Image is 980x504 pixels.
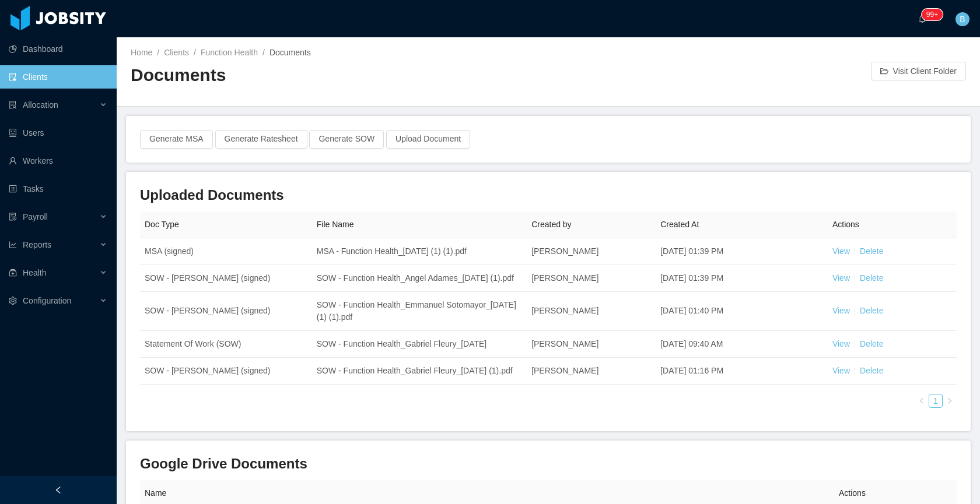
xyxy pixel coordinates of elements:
a: Delete [860,339,883,348]
td: MSA - Function Health_[DATE] (1) (1).pdf [312,238,527,265]
span: Reports [23,240,51,249]
button: icon: folder-openVisit Client Folder [871,62,966,80]
span: Health [23,268,46,277]
a: Function Health [201,48,258,57]
i: icon: left [918,397,925,404]
span: Actions [839,488,866,498]
span: Documents [269,48,311,57]
a: Delete [860,273,883,283]
a: Delete [860,246,883,256]
button: Generate Ratesheet [215,130,307,149]
i: icon: file-protect [9,213,17,221]
a: View [832,246,850,256]
li: Next Page [943,394,957,408]
td: [DATE] 09:40 AM [656,331,828,358]
td: [DATE] 01:39 PM [656,265,828,292]
a: icon: pie-chartDashboard [9,37,107,61]
span: Configuration [23,296,71,305]
span: Allocation [23,100,58,110]
span: Actions [832,220,859,229]
i: icon: bell [918,15,926,23]
a: View [832,366,850,375]
a: Home [131,48,152,57]
a: Delete [860,306,883,315]
a: Delete [860,366,883,375]
span: Created by [531,220,571,229]
sup: 245 [922,9,943,20]
i: icon: right [946,397,953,404]
a: icon: auditClients [9,65,107,89]
td: MSA (signed) [140,238,312,265]
td: SOW - [PERSON_NAME] (signed) [140,358,312,385]
span: Payroll [23,212,48,221]
span: Doc Type [145,220,179,229]
a: View [832,273,850,283]
li: Previous Page [915,394,929,408]
td: [DATE] 01:40 PM [656,292,828,331]
td: [DATE] 01:16 PM [656,358,828,385]
span: / [262,48,265,57]
td: SOW - Function Health_Emmanuel Sotomayor_[DATE] (1) (1).pdf [312,292,527,331]
h3: Google Drive Documents [140,454,957,473]
li: 1 [929,394,943,408]
td: SOW - [PERSON_NAME] (signed) [140,265,312,292]
td: [DATE] 01:39 PM [656,238,828,265]
h2: Documents [131,64,548,87]
span: B [960,12,965,26]
a: View [832,306,850,315]
td: [PERSON_NAME] [527,238,656,265]
td: [PERSON_NAME] [527,265,656,292]
span: File Name [317,220,354,229]
td: Statement Of Work (SOW) [140,331,312,358]
i: icon: solution [9,101,17,109]
i: icon: setting [9,297,17,305]
a: icon: profileTasks [9,177,107,200]
td: [PERSON_NAME] [527,331,656,358]
td: SOW - Function Health_Gabriel Fleury_[DATE] (1).pdf [312,358,527,385]
a: icon: userWorkers [9,149,107,172]
td: SOW - Function Health_Angel Adames_[DATE] (1).pdf [312,265,527,292]
button: Upload Document [386,130,470,149]
td: [PERSON_NAME] [527,292,656,331]
button: Generate SOW [309,130,384,149]
td: SOW - Function Health_Gabriel Fleury_[DATE] [312,331,527,358]
span: Created At [660,220,699,229]
button: Generate MSA [140,130,213,149]
td: [PERSON_NAME] [527,358,656,385]
i: icon: medicine-box [9,269,17,277]
span: / [157,48,159,57]
h3: Uploaded Documents [140,186,957,205]
a: View [832,339,850,348]
span: / [194,48,196,57]
a: 1 [929,394,942,407]
a: Clients [164,48,189,57]
a: icon: robotUsers [9,121,107,144]
i: icon: line-chart [9,241,17,249]
td: SOW - [PERSON_NAME] (signed) [140,292,312,331]
span: Name [145,488,166,498]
